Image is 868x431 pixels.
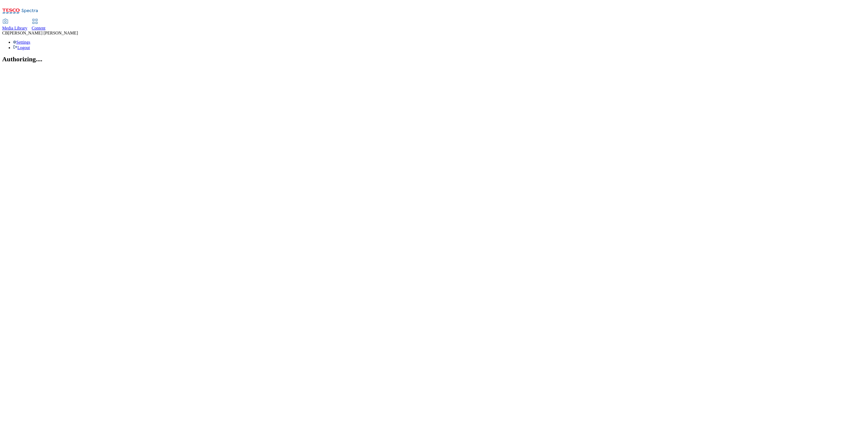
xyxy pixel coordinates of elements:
a: Media Library [2,19,27,31]
span: CB [2,31,8,35]
a: Settings [13,40,30,44]
a: Logout [13,45,30,50]
span: Media Library [2,26,27,30]
h2: Authorizing.... [2,56,866,63]
a: Content [32,19,46,31]
span: Content [32,26,46,30]
span: [PERSON_NAME] [PERSON_NAME] [8,31,78,35]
